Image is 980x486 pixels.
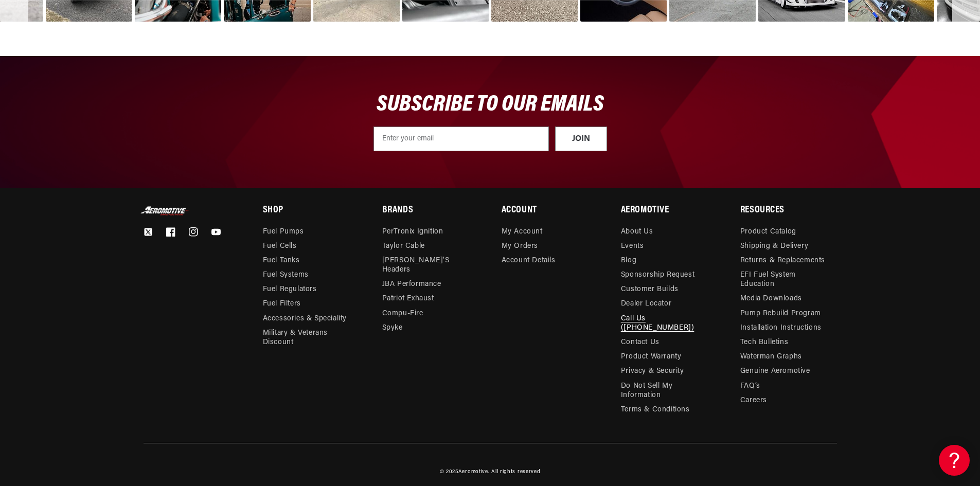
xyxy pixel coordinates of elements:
a: PerTronix Ignition [382,227,443,239]
a: Dealer Locator [621,297,671,311]
a: Pump Rebuild Program [740,307,821,321]
input: Enter your email [373,127,549,151]
a: Fuel Pumps [263,227,304,239]
a: Tech Bulletins [740,335,788,350]
a: Blog [621,254,636,268]
a: FAQ’s [740,379,760,393]
a: Genuine Aeromotive [740,364,810,379]
a: Contact Us [621,335,660,350]
a: Military & Veterans Discount [263,326,359,350]
a: Sponsorship Request [621,268,694,282]
img: Aeromotive [139,206,191,216]
a: My Orders [502,239,538,254]
a: Installation Instructions [740,321,822,335]
a: Returns & Replacements [740,254,825,268]
a: Events [621,239,644,254]
a: Product Warranty [621,350,682,364]
a: Fuel Systems [263,268,309,282]
a: Account Details [502,254,556,268]
a: Terms & Conditions [621,403,690,417]
small: © 2025 . [440,469,490,475]
a: EFI Fuel System Education [740,268,829,292]
a: Media Downloads [740,292,802,306]
button: JOIN [555,127,607,151]
a: Privacy & Security [621,364,684,379]
a: Fuel Regulators [263,282,317,297]
a: Waterman Graphs [740,350,802,364]
a: My Account [502,227,543,239]
span: SUBSCRIBE TO OUR EMAILS [377,93,604,116]
a: Compu-Fire [382,307,423,321]
a: [PERSON_NAME]’s Headers [382,254,471,277]
a: Shipping & Delivery [740,239,808,254]
a: Spyke [382,321,403,335]
a: Accessories & Speciality [263,312,347,326]
a: Product Catalog [740,227,796,239]
a: Taylor Cable [382,239,425,254]
a: Do Not Sell My Information [621,379,709,403]
a: Fuel Tanks [263,254,300,268]
a: Aeromotive [458,469,488,475]
a: Call Us ([PHONE_NUMBER]) [621,312,709,335]
a: JBA Performance [382,277,441,292]
a: Fuel Cells [263,239,297,254]
a: Fuel Filters [263,297,301,311]
a: Customer Builds [621,282,679,297]
a: Patriot Exhaust [382,292,434,306]
a: Careers [740,393,767,408]
small: All rights reserved [491,469,540,475]
a: About Us [621,227,653,239]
